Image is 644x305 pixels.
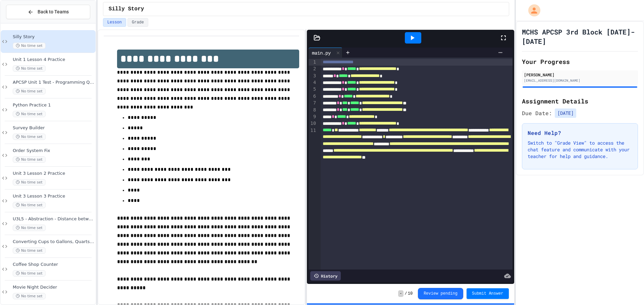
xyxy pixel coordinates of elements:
[408,291,413,296] span: 10
[13,111,46,117] span: No time set
[405,291,407,296] span: /
[13,65,46,72] span: No time set
[13,134,46,140] span: No time set
[13,88,46,94] span: No time set
[309,79,317,86] div: 4
[309,107,317,113] div: 8
[13,125,94,131] span: Survey Builder
[309,127,317,175] div: 11
[522,57,638,66] h2: Your Progress
[13,34,94,40] span: Silly Story
[524,78,636,83] div: [EMAIL_ADDRESS][DOMAIN_NAME]
[13,148,94,154] span: Order System Fix
[13,43,46,49] span: No time set
[309,66,317,72] div: 2
[13,285,94,290] span: Movie Night Decider
[309,48,342,58] div: main.py
[13,179,46,185] span: No time set
[309,120,317,127] div: 10
[13,270,46,277] span: No time set
[38,8,69,15] span: Back to Teams
[398,290,403,297] span: -
[6,5,90,19] button: Back to Teams
[13,225,46,231] span: No time set
[13,102,94,108] span: Python Practice 1
[524,72,636,78] div: [PERSON_NAME]
[309,73,317,79] div: 3
[310,271,341,281] div: History
[309,59,317,66] div: 1
[528,140,632,160] p: Switch to "Grade View" to access the chat feature and communicate with your teacher for help and ...
[13,247,46,254] span: No time set
[472,291,503,296] span: Submit Answer
[13,202,46,208] span: No time set
[109,5,144,13] span: Silly Story
[522,27,638,46] h1: MCHS APCSP 3rd Block [DATE]-[DATE]
[522,96,638,106] h2: Assignment Details
[522,109,552,117] span: Due Date:
[13,80,94,85] span: APCSP Unit 1 Test - Programming Question
[555,108,576,118] span: [DATE]
[309,93,317,100] div: 6
[13,156,46,163] span: No time set
[13,171,94,176] span: Unit 3 Lesson 2 Practice
[13,216,94,222] span: U3L5 - Abstraction - Distance between two points
[521,3,542,18] div: My Account
[309,49,334,56] div: main.py
[309,113,317,120] div: 9
[13,262,94,268] span: Coffee Shop Counter
[13,239,94,245] span: Converting Cups to Gallons, Quarts, Pints, and Cups
[13,194,94,199] span: Unit 3 Lesson 3 Practice
[13,57,94,63] span: Unit 1 Lesson 4 Practice
[127,18,148,27] button: Grade
[418,288,463,299] button: Review pending
[103,18,126,27] button: Lesson
[309,100,317,106] div: 7
[528,129,632,137] h3: Need Help?
[309,86,317,93] div: 5
[13,293,46,299] span: No time set
[467,288,509,299] button: Submit Answer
